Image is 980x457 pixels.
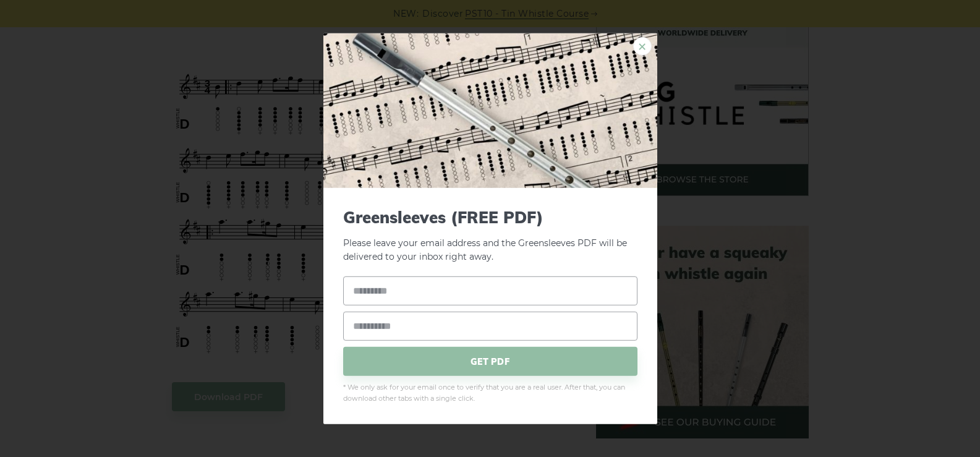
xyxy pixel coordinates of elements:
a: × [633,36,652,55]
p: Please leave your email address and the Greensleeves PDF will be delivered to your inbox right away. [343,207,637,264]
span: * We only ask for your email once to verify that you are a real user. After that, you can downloa... [343,382,637,404]
span: GET PDF [343,347,637,376]
span: Greensleeves (FREE PDF) [343,207,637,226]
img: Tin Whistle Tab Preview [323,33,657,187]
